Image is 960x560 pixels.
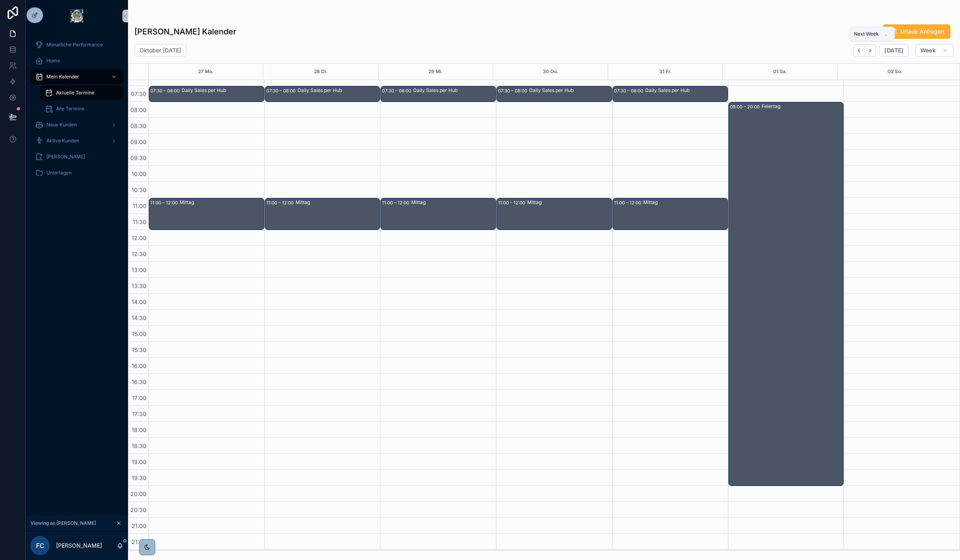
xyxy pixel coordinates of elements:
div: 07:30 – 08:00 [150,87,182,95]
span: Home [46,58,60,64]
a: Neue Kunden [30,118,123,132]
div: Daily Sales per Hub [645,87,727,94]
span: 19:30 [130,474,148,481]
span: 09:00 [128,138,148,145]
span: 18:30 [130,442,148,449]
div: 11:00 – 12:00Mittag [381,198,496,230]
span: 10:00 [130,170,148,177]
span: 18:00 [130,426,148,433]
span: 14:00 [130,298,148,305]
a: Aktuelle Termine [40,86,123,100]
span: Next Week [854,31,879,37]
div: Daily Sales per Hub [298,87,380,94]
div: 11:00 – 12:00Mittag [149,198,264,230]
div: Daily Sales per Hub [413,87,495,94]
button: 30 Do. [543,64,558,80]
span: 14:30 [130,314,148,321]
a: Aktive Kunden [30,134,123,148]
div: Mittag [527,199,611,206]
button: [DATE] [879,44,908,57]
span: Week [920,47,936,54]
span: 13:30 [130,282,148,289]
span: 07:30 [129,90,148,97]
a: [PERSON_NAME] [30,150,123,164]
a: Unterlagen [30,166,123,180]
button: 27 Mo. [198,64,214,80]
span: 16:30 [130,378,148,385]
span: 11:30 [131,218,148,225]
span: Alle Termine [56,106,84,112]
span: 11:00 [131,202,148,209]
span: FC [36,541,44,550]
span: 12:30 [130,250,148,257]
h2: Oktober [DATE] [140,46,181,54]
div: 08:00 – 20:00Feiertag [729,102,844,486]
img: App logo [70,10,83,22]
button: 29 Mi. [428,64,443,80]
a: Mein Kalender [30,70,123,84]
span: Urlaub Anfragen [900,28,944,36]
a: Alle Termine [40,102,123,116]
div: 07:30 – 08:00 [498,87,529,95]
span: 08:30 [128,122,148,129]
span: . [883,31,889,37]
div: 07:30 – 08:00Daily Sales per Hub [613,86,728,102]
button: Back [853,44,865,57]
div: Mittag [180,199,264,206]
div: 07:30 – 08:00 [382,87,413,95]
div: Feiertag [762,103,843,110]
button: Urlaub Anfragen [883,24,950,39]
div: 11:00 – 12:00 [266,199,296,207]
span: Aktive Kunden [46,138,79,144]
a: Monatliche Performance [30,38,123,52]
span: 17:00 [130,394,148,401]
span: 07:00 [129,74,148,81]
span: Monatliche Performance [46,42,103,48]
span: 13:00 [130,266,148,273]
span: 09:30 [128,154,148,161]
button: 02 So. [888,64,902,80]
span: Neue Kunden [46,122,77,128]
div: 11:00 – 12:00 [498,199,527,207]
div: 11:00 – 12:00 [382,199,411,207]
span: 21:30 [130,538,148,545]
div: Mittag [296,199,380,206]
div: 11:00 – 12:00Mittag [613,198,728,230]
div: Daily Sales per Hub [529,87,611,94]
span: Mein Kalender [46,74,79,80]
span: Viewing as [PERSON_NAME] [30,520,96,526]
div: Mittag [411,199,495,206]
h1: [PERSON_NAME] Kalender [134,26,236,37]
span: 12:00 [130,234,148,241]
span: [PERSON_NAME] [46,154,85,160]
span: 16:00 [130,362,148,369]
span: 10:30 [130,186,148,193]
span: 20:00 [128,490,148,497]
div: 11:00 – 12:00 [150,199,180,207]
span: 20:30 [128,506,148,513]
span: Aktuelle Termine [56,90,94,96]
p: [PERSON_NAME] [56,542,102,550]
div: 07:30 – 08:00 [614,87,645,95]
div: 11:00 – 12:00 [614,199,643,207]
div: 28 Di. [314,64,328,80]
div: 08:00 – 20:00 [730,103,762,111]
div: Mittag [643,199,727,206]
button: Week [915,44,954,57]
div: 07:30 – 08:00Daily Sales per Hub [149,86,264,102]
button: 31 Fr. [659,64,672,80]
span: 15:30 [130,346,148,353]
span: 19:00 [130,458,148,465]
div: 07:30 – 08:00 [266,87,298,95]
span: [DATE] [884,47,903,54]
button: 01 Sa. [773,64,787,80]
div: 07:30 – 08:00Daily Sales per Hub [265,86,380,102]
span: 21:00 [130,522,148,529]
div: Daily Sales per Hub [182,87,264,94]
